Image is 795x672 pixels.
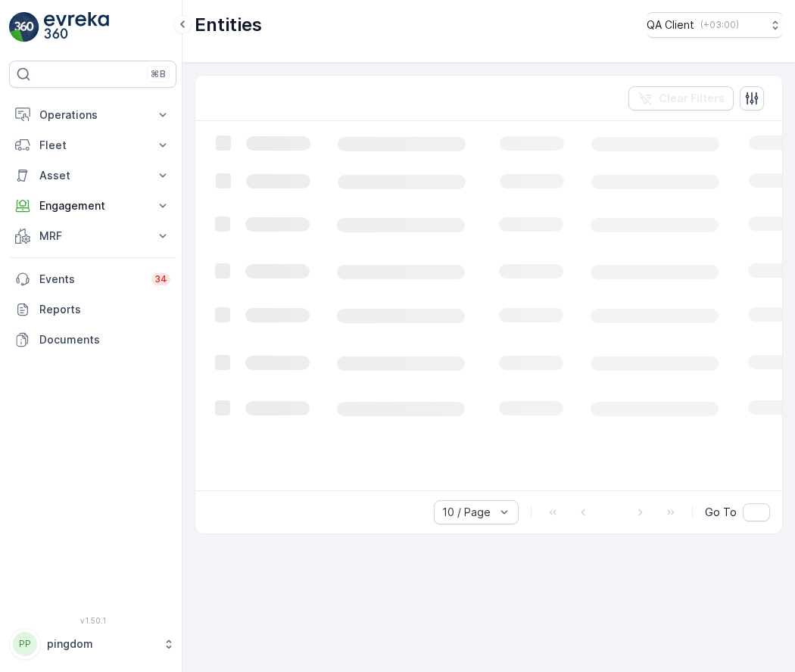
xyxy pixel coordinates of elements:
[700,19,739,31] p: ( +03:00 )
[39,107,146,123] p: Operations
[705,505,737,520] span: Go To
[9,130,176,160] button: Fleet
[39,138,146,153] p: Fleet
[9,616,176,625] span: v 1.50.1
[9,628,176,660] button: PPpingdom
[9,100,176,130] button: Operations
[195,13,262,37] p: Entities
[647,12,783,38] button: QA Client(+03:00)
[39,198,146,213] p: Engagement
[9,221,176,251] button: MRF
[39,332,170,347] p: Documents
[9,160,176,191] button: Asset
[9,12,39,42] img: logo
[151,68,166,80] p: ⌘B
[39,272,142,287] p: Events
[9,191,176,221] button: Engagement
[47,636,155,652] p: pingdom
[154,273,167,285] p: 34
[9,264,176,294] a: Events34
[39,302,170,317] p: Reports
[13,632,37,656] div: PP
[628,86,734,110] button: Clear Filters
[9,294,176,325] a: Reports
[39,168,146,183] p: Asset
[647,17,694,33] p: QA Client
[659,91,725,106] p: Clear Filters
[44,12,109,42] img: logo_light-DOdMpM7g.png
[39,229,146,244] p: MRF
[9,325,176,355] a: Documents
